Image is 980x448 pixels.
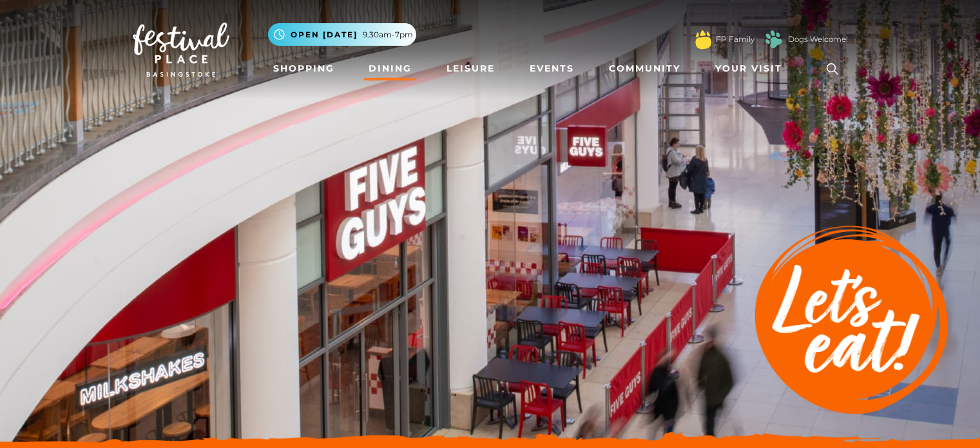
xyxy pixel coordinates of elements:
[133,23,229,77] img: Festival Place Logo
[524,57,579,81] a: Events
[604,57,686,81] a: Community
[788,34,848,45] a: Dogs Welcome!
[363,57,417,81] a: Dining
[363,29,413,41] span: 9.30am-7pm
[710,57,794,81] a: Your Visit
[268,57,340,81] a: Shopping
[268,23,416,46] button: Open [DATE] 9.30am-7pm
[441,57,500,81] a: Leisure
[715,62,782,75] span: Your Visit
[291,29,358,41] span: Open [DATE]
[716,34,754,45] a: FP Family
